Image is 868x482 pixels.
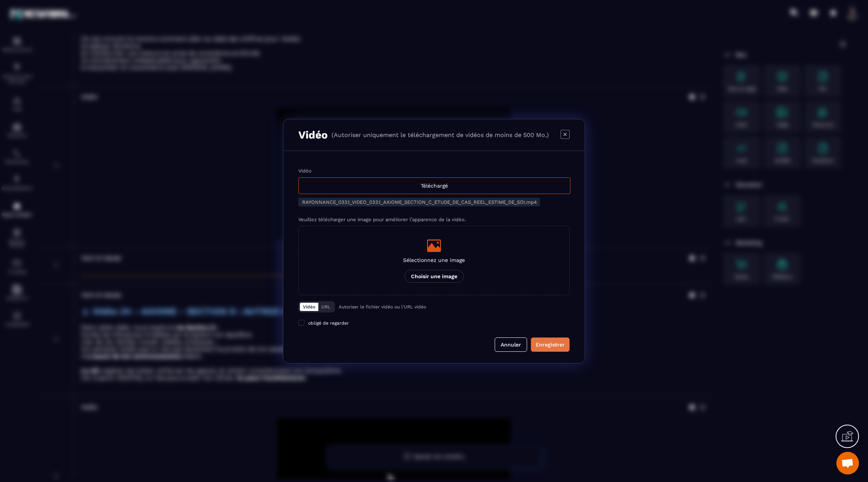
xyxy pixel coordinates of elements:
button: Enregistrer [531,337,570,352]
p: (Autoriser uniquement le téléchargement de vidéos de moins de 500 Mo.) [332,131,549,139]
button: URL [318,303,333,311]
label: Vidéo [298,168,312,174]
p: Sélectionnez une image [403,257,465,263]
span: RAYONNANCE_033.1_VIDEO_033.1_AXIOME_SECTION_C_ETUDE_DE_CAS_REEL_ESTIME_DE_SOI.mp4 [302,199,537,205]
div: Enregistrer [536,341,565,348]
span: obligé de regarder [308,320,349,326]
button: Annuler [495,337,527,352]
label: Veuillez télécharger une image pour améliorer l’apparence de la vidéo. [298,217,466,222]
button: Vidéo [300,303,318,311]
p: Autoriser le fichier vidéo ou l'URL vidéo [339,304,426,310]
div: Téléchargé [298,177,570,194]
p: Choisir une image [405,270,464,283]
h3: Vidéo [298,129,328,141]
div: Ouvrir le chat [836,452,859,474]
